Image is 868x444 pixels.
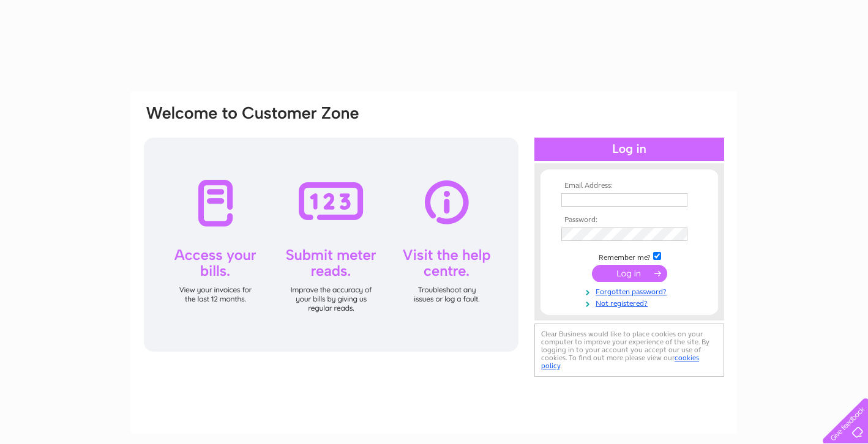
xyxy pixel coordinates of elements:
th: Password: [558,216,700,224]
div: Clear Business would like to place cookies on your computer to improve your experience of the sit... [534,324,724,377]
a: cookies policy [541,353,699,370]
th: Email Address: [558,182,700,190]
a: Not registered? [561,297,700,308]
input: Submit [592,265,667,282]
a: Forgotten password? [561,285,700,297]
td: Remember me? [558,250,700,262]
